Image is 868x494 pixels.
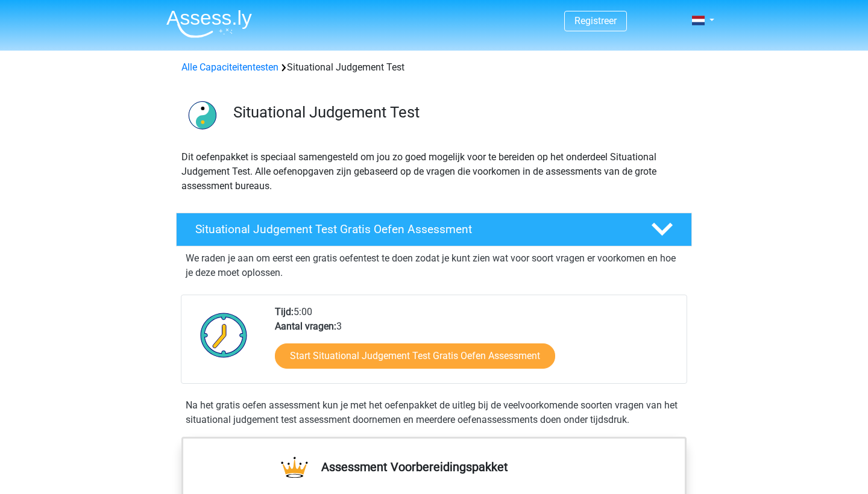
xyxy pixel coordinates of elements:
a: Alle Capaciteitentesten [181,61,278,73]
b: Aantal vragen: [275,320,336,332]
b: Tijd: [275,306,294,317]
h4: Situational Judgement Test Gratis Oefen Assessment [195,222,632,236]
p: Dit oefenpakket is speciaal samengesteld om jou zo goed mogelijk voor te bereiden op het onderdee... [181,150,687,193]
a: Start Situational Judgement Test Gratis Oefen Assessment [275,343,555,369]
img: situational judgement test [177,89,228,140]
h3: Situational Judgement Test [233,103,682,122]
a: Situational Judgement Test Gratis Oefen Assessment [171,213,697,246]
img: Klok [193,305,254,365]
p: We raden je aan om eerst een gratis oefentest te doen zodat je kunt zien wat voor soort vragen er... [186,251,682,280]
div: Situational Judgement Test [177,60,691,75]
a: Registreer [574,15,617,27]
div: 5:00 3 [266,305,686,383]
div: Na het gratis oefen assessment kun je met het oefenpakket de uitleg bij de veelvoorkomende soorte... [181,398,687,427]
img: Assessly [166,10,252,38]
